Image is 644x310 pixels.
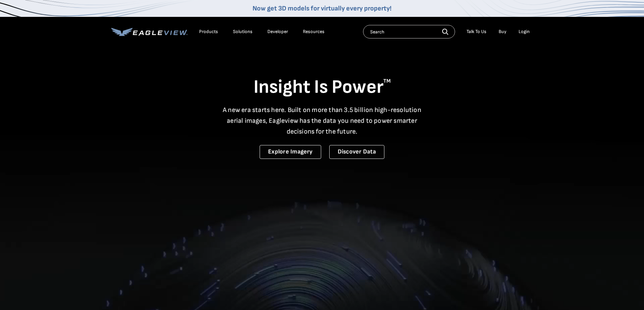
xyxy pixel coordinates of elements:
div: Login [519,29,530,35]
a: Discover Data [329,145,384,159]
div: Resources [303,29,325,35]
a: Developer [267,29,288,35]
a: Now get 3D models for virtually every property! [253,4,391,12]
div: Solutions [233,29,253,35]
h1: Insight Is Power [111,76,533,99]
div: Talk To Us [467,29,486,35]
p: A new era starts here. Built on more than 3.5 billion high-resolution aerial images, Eagleview ha... [219,105,426,137]
div: Products [199,29,218,35]
a: Explore Imagery [260,145,321,159]
input: Search [363,25,455,38]
a: Buy [499,29,506,35]
sup: TM [383,78,391,84]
